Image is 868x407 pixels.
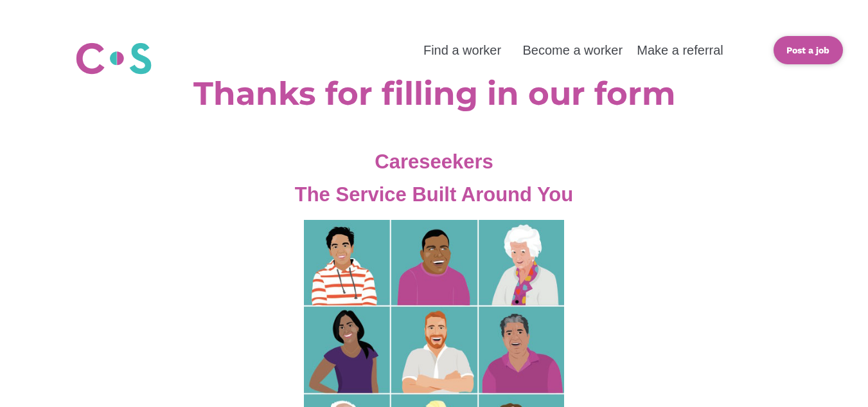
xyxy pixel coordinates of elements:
a: Post a job [774,36,843,64]
a: Find a worker [423,43,501,57]
span: Careseekers The Service Built Around You [295,150,574,206]
b: Thanks for filling in our form [193,74,675,113]
b: Post a job [786,45,829,55]
a: Become a worker [522,43,623,57]
a: Make a referral [637,43,723,57]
